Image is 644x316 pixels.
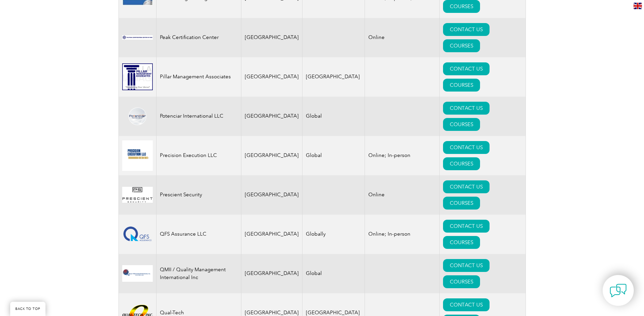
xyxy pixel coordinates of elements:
img: 114b556d-2181-eb11-a812-0022481522e5-logo.png [122,107,153,125]
td: QMII / Quality Management International Inc [156,254,241,293]
a: CONTACT US [443,23,490,36]
td: Precision Execution LLC [156,136,241,175]
a: COURSES [443,79,480,92]
a: CONTACT US [443,62,490,75]
td: Online; In-person [365,136,439,175]
a: CONTACT US [443,102,490,115]
td: [GEOGRAPHIC_DATA] [241,57,302,97]
a: CONTACT US [443,298,490,311]
td: Peak Certification Center [156,18,241,57]
img: 112a24ac-d9bc-ea11-a814-000d3a79823d-logo.gif [122,63,153,90]
td: [GEOGRAPHIC_DATA] [241,18,302,57]
td: Potenciar International LLC [156,97,241,136]
img: contact-chat.png [610,282,627,299]
td: Pillar Management Associates [156,57,241,97]
td: Prescient Security [156,175,241,215]
td: Global [302,136,365,175]
a: COURSES [443,118,480,131]
a: CONTACT US [443,220,490,233]
td: [GEOGRAPHIC_DATA] [241,215,302,254]
a: CONTACT US [443,180,490,193]
a: COURSES [443,236,480,249]
img: en [633,3,642,9]
a: COURSES [443,39,480,52]
td: Online [365,175,439,215]
td: [GEOGRAPHIC_DATA] [302,57,365,97]
a: COURSES [443,275,480,288]
img: fef9a287-346f-eb11-a812-002248153038-logo.png [122,265,153,282]
td: Online; In-person [365,215,439,254]
td: Global [302,97,365,136]
a: COURSES [443,157,480,170]
a: CONTACT US [443,259,490,272]
td: Online [365,18,439,57]
img: 6975e5b9-6c12-ed11-b83d-00224814fd52-logo.png [122,226,153,242]
a: CONTACT US [443,141,490,154]
td: Global [302,254,365,293]
img: 0d9bf4a2-33ae-ec11-983f-002248d39118-logo.png [122,187,153,202]
td: Globally [302,215,365,254]
td: [GEOGRAPHIC_DATA] [241,136,302,175]
td: [GEOGRAPHIC_DATA] [241,254,302,293]
a: BACK TO TOP [10,302,45,316]
td: [GEOGRAPHIC_DATA] [241,175,302,215]
img: 063414e9-959b-ee11-be37-00224893a058-logo.png [122,35,153,39]
td: [GEOGRAPHIC_DATA] [241,97,302,136]
td: QFS Assurance LLC [156,215,241,254]
img: 33be4089-c493-ea11-a812-000d3ae11abd-logo.png [122,140,153,171]
a: COURSES [443,197,480,210]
